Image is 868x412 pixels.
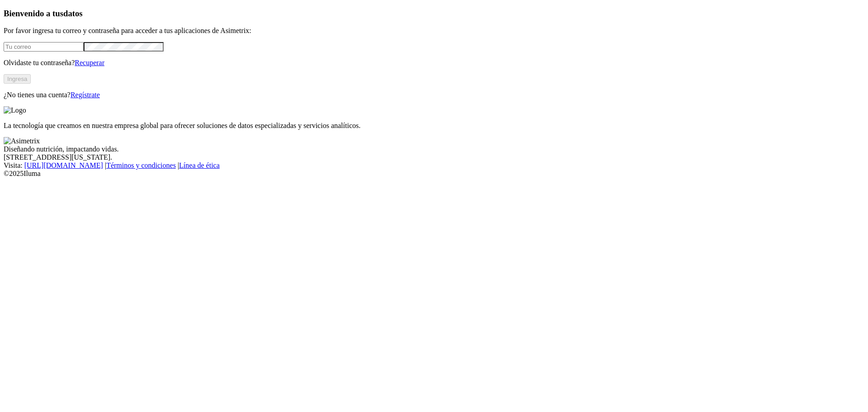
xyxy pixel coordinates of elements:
p: Olvidaste tu contraseña? [4,59,864,67]
img: Asimetrix [4,137,40,145]
span: datos [63,9,83,18]
a: Recuperar [75,59,104,66]
p: ¿No tienes una cuenta? [4,91,864,99]
a: Términos y condiciones [106,161,176,169]
h3: Bienvenido a tus [4,9,864,19]
div: Visita : | | [4,161,864,170]
p: La tecnología que creamos en nuestra empresa global para ofrecer soluciones de datos especializad... [4,122,864,130]
a: Línea de ética [179,161,220,169]
input: Tu correo [4,42,84,52]
button: Ingresa [4,74,31,84]
a: Regístrate [71,91,100,99]
div: Diseñando nutrición, impactando vidas. [4,145,864,153]
p: Por favor ingresa tu correo y contraseña para acceder a tus aplicaciones de Asimetrix: [4,27,864,35]
div: © 2025 Iluma [4,170,864,178]
div: [STREET_ADDRESS][US_STATE]. [4,153,864,161]
a: [URL][DOMAIN_NAME] [24,161,103,169]
img: Logo [4,106,26,114]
